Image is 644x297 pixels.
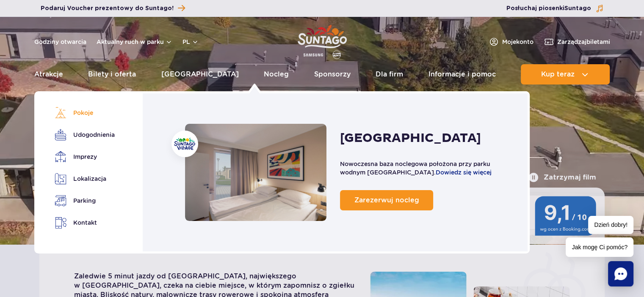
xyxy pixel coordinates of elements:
[55,129,112,141] a: Udogodnienia
[55,173,112,185] a: Lokalizacja
[566,237,633,257] span: Jak mogę Ci pomóc?
[502,38,533,46] span: Moje konto
[557,38,610,46] span: Zarządzaj biletami
[340,130,481,146] h2: [GEOGRAPHIC_DATA]
[174,138,195,150] img: Suntago
[436,169,492,176] a: Dowiedz się więcej
[34,64,63,84] a: Atrakcje
[428,64,496,84] a: Informacje i pomoc
[588,216,633,234] span: Dzień dobry!
[97,38,172,45] button: Aktualny ruch w parku
[55,195,112,207] a: Parking
[489,37,533,47] a: Mojekonto
[376,64,403,84] a: Dla firm
[354,196,419,204] span: Zarezerwuj nocleg
[161,64,239,84] a: [GEOGRAPHIC_DATA]
[185,124,327,221] a: Nocleg
[55,217,112,229] a: Kontakt
[264,64,289,84] a: Nocleg
[521,64,610,84] button: Kup teraz
[34,38,86,46] a: Godziny otwarcia
[541,71,575,78] span: Kup teraz
[182,38,199,46] button: pl
[314,64,351,84] a: Sponsorzy
[55,151,112,163] a: Imprezy
[340,190,433,210] a: Zarezerwuj nocleg
[608,261,633,286] div: Chat
[55,107,112,119] a: Pokoje
[88,64,136,84] a: Bilety i oferta
[340,160,510,177] p: Nowoczesna baza noclegowa położona przy parku wodnym [GEOGRAPHIC_DATA].
[544,37,610,47] a: Zarządzajbiletami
